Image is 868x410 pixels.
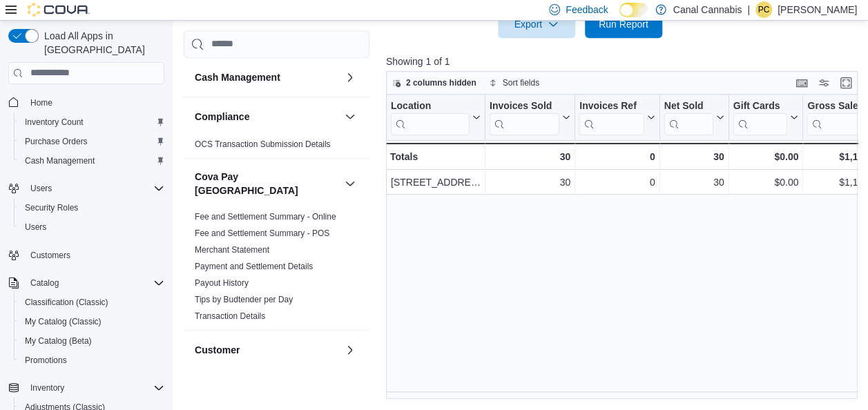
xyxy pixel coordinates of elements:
span: Feedback [566,3,608,17]
span: Purchase Orders [25,136,88,147]
button: Classification (Classic) [14,293,170,312]
span: Merchant Statement [195,244,269,255]
span: Sort fields [503,77,539,88]
div: 0 [579,148,655,165]
button: Customers [3,245,170,265]
span: Users [19,219,164,235]
a: Home [25,95,58,111]
button: Customer [342,341,358,358]
button: Enter fullscreen [838,75,854,91]
a: Payment and Settlement Details [195,261,313,271]
span: Inventory [30,382,64,393]
button: Invoices Sold [490,99,570,135]
button: Cova Pay [GEOGRAPHIC_DATA] [195,169,339,197]
div: Invoices Ref [579,99,644,135]
a: Classification (Classic) [19,294,114,311]
div: [STREET_ADDRESS] [391,174,481,191]
button: Purchase Orders [14,132,170,151]
button: Compliance [195,109,339,123]
span: Transaction Details [195,310,265,321]
button: Location [391,99,481,135]
a: Tips by Budtender per Day [195,294,293,304]
span: Security Roles [19,199,164,216]
button: Cash Management [342,68,358,85]
a: Security Roles [19,199,84,216]
button: My Catalog (Classic) [14,312,170,331]
a: Fee and Settlement Summary - POS [195,228,329,237]
button: Invoices Ref [579,99,655,135]
span: Purchase Orders [19,133,164,150]
span: Home [25,94,164,111]
input: Dark Mode [619,3,648,17]
div: 0 [579,174,655,191]
button: Users [25,180,57,197]
button: Run Report [585,10,662,38]
span: Users [25,222,46,233]
span: Customers [30,250,70,261]
span: My Catalog (Beta) [19,333,164,349]
div: 30 [664,148,724,165]
span: Inventory Count [25,117,84,128]
h3: Customer [195,342,240,356]
button: Inventory [25,380,70,396]
div: Net Sold [664,99,713,113]
button: Inventory Count [14,113,170,132]
span: PC [758,1,770,18]
a: Merchant Statement [195,244,269,254]
button: Inventory [3,378,170,398]
div: Cova Pay [GEOGRAPHIC_DATA] [184,208,369,329]
div: Location [391,99,470,135]
a: Inventory Count [19,114,89,130]
span: Catalog [25,275,164,291]
span: 2 columns hidden [406,77,476,88]
a: Users [19,219,52,235]
span: Users [30,183,52,194]
span: OCS Transaction Submission Details [195,138,331,149]
span: My Catalog (Classic) [25,316,102,327]
p: | [747,1,750,18]
a: Purchase Orders [19,133,93,150]
h3: Compliance [195,109,249,123]
button: Compliance [342,108,358,124]
span: Users [25,180,164,197]
button: Cash Management [14,151,170,170]
div: 30 [490,148,570,165]
a: Transaction Details [195,311,265,320]
div: Gift Cards [733,99,788,113]
span: Inventory Count [19,114,164,130]
span: Cash Management [19,153,164,169]
a: My Catalog (Beta) [19,333,97,349]
div: 30 [664,174,724,191]
div: $0.00 [733,148,799,165]
a: Customers [25,247,76,264]
div: Location [391,99,470,113]
span: My Catalog (Beta) [25,335,92,346]
p: [PERSON_NAME] [778,1,857,18]
button: Cova Pay [GEOGRAPHIC_DATA] [342,175,358,191]
span: Load All Apps in [GEOGRAPHIC_DATA] [39,29,164,57]
span: Payout History [195,277,249,288]
div: Invoices Ref [579,99,644,113]
span: Cash Management [25,155,95,166]
button: Net Sold [664,99,724,135]
span: Security Roles [25,202,78,213]
button: Home [3,92,170,113]
span: Run Report [599,17,648,31]
span: Payment and Settlement Details [195,260,313,271]
span: Home [30,97,52,108]
button: Catalog [3,273,170,293]
div: Net Sold [664,99,713,135]
span: Dark Mode [619,17,620,18]
div: 30 [490,174,570,191]
div: $0.00 [733,174,799,191]
button: Sort fields [483,75,545,91]
span: Fee and Settlement Summary - POS [195,227,329,238]
span: Inventory [25,380,164,396]
div: Invoices Sold [490,99,559,135]
button: Keyboard shortcuts [793,75,810,91]
a: OCS Transaction Submission Details [195,139,331,148]
span: Catalog [30,277,59,289]
h3: Cash Management [195,70,280,84]
p: Showing 1 of 1 [386,55,862,68]
span: Promotions [25,355,67,366]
